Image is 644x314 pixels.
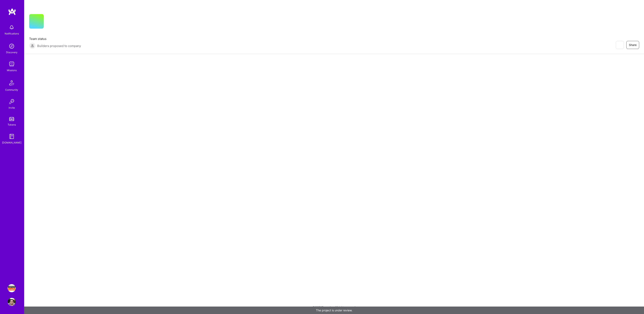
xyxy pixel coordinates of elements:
div: The project is under review. [24,307,644,314]
span: Builders proposed to company [37,44,81,48]
a: Simpson Strong-Tie: Product Manager [7,284,17,292]
img: User Avatar [8,298,16,306]
a: User Avatar [7,298,17,306]
img: teamwork [8,60,16,68]
img: Community [7,78,17,88]
img: Simpson Strong-Tie: Product Manager [8,284,16,292]
button: Share [626,41,639,49]
div: [DOMAIN_NAME] [2,140,22,145]
div: Discovery [6,50,18,54]
img: logo [8,8,16,15]
img: Invite [8,98,16,106]
span: Share [629,43,637,47]
img: bell [8,23,16,31]
div: Invite [9,106,15,110]
img: Builders proposed to company [29,43,36,49]
span: Team status [29,37,81,41]
img: tokens [9,117,14,121]
i: icon CompanyGray [49,21,52,24]
div: Tokens [8,123,16,127]
div: Missions [7,68,17,72]
div: Notifications [5,31,19,36]
img: discovery [8,42,16,50]
i: icon EyeClosed [618,43,621,47]
div: Community [5,88,18,92]
img: guide book [8,132,16,140]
